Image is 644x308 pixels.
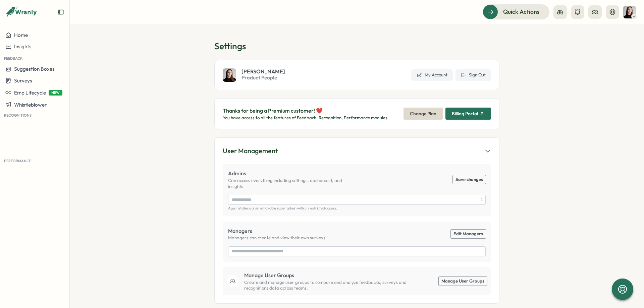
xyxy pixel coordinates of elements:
[228,178,357,189] p: Can access everything including settings, dashboard, and insights
[14,102,47,108] span: Whistleblower
[244,280,416,291] p: Create and manage user groups to compare and analyze feedbacks, surveys and recognitions data acr...
[14,43,32,50] span: Insights
[14,89,46,96] span: Emp Lifecycle
[445,108,491,120] button: Billing Portal
[411,69,453,81] a: My Account
[223,107,389,115] p: Thanks for being a Premium customer! ❤️
[503,7,540,16] span: Quick Actions
[452,111,478,116] span: Billing Portal
[241,74,285,81] span: Product People
[404,108,443,120] button: Change Plan
[228,169,357,178] p: Admins
[14,66,55,72] span: Suggestion Boxes
[223,68,236,82] img: Elena Ladushyna
[49,90,62,96] span: NEW
[223,115,389,121] p: You have access to all the features of Feedback, Recognition, Performance modules.
[244,271,416,280] p: Manage User Groups
[439,277,487,286] a: Manage User Groups
[469,72,486,78] span: Sign Out
[214,40,499,52] h1: Settings
[483,4,549,19] button: Quick Actions
[453,175,486,184] button: Save changes
[228,235,327,241] p: Managers can create and view their own surveys.
[223,146,278,156] div: User Management
[228,206,486,210] p: App Installer is an irremovable super admin with unrestricted access.
[241,69,285,74] span: [PERSON_NAME]
[14,77,32,84] span: Surveys
[228,227,327,235] p: Managers
[455,69,491,81] button: Sign Out
[451,230,486,238] a: Edit Managers
[223,146,491,156] button: User Management
[623,6,636,18] img: Elena Ladushyna
[14,32,28,38] span: Home
[410,108,436,119] span: Change Plan
[57,9,64,15] button: Expand sidebar
[425,72,447,78] span: My Account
